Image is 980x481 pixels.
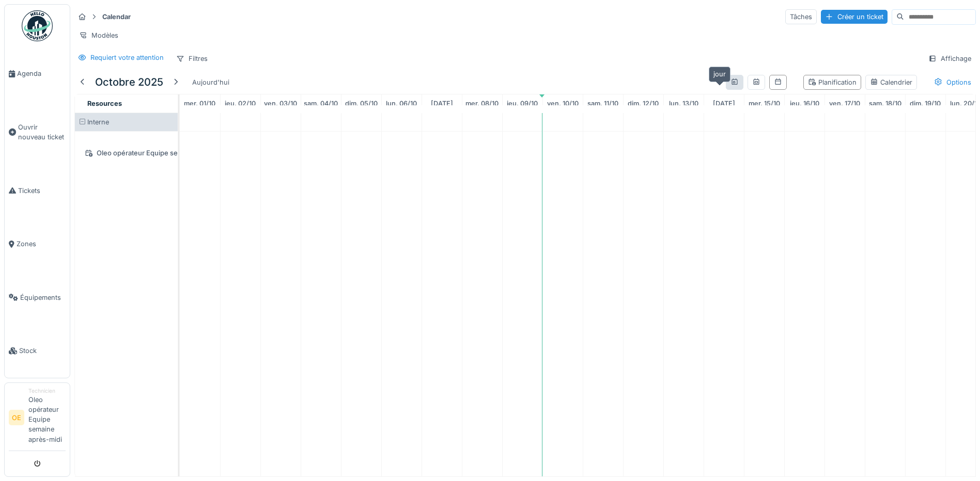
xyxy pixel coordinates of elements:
a: OE TechnicienOleo opérateur Equipe semaine après-midi [9,387,66,451]
a: 4 octobre 2025 [301,97,340,110]
strong: Calendar [98,12,135,22]
div: Options [929,75,976,90]
li: Oleo opérateur Equipe semaine après-midi [28,387,66,448]
a: 8 octobre 2025 [463,97,501,110]
div: Filtres [172,51,212,66]
a: 11 octobre 2025 [585,97,621,110]
span: Resources [87,100,122,107]
span: Agenda [17,69,66,78]
a: 10 octobre 2025 [545,97,581,110]
a: Stock [5,324,70,378]
a: 6 octobre 2025 [383,97,419,110]
div: Oleo opérateur Equipe semaine après-midi [81,147,172,159]
a: 17 octobre 2025 [827,97,863,110]
a: 7 octobre 2025 [428,97,456,110]
span: Interne [87,118,109,126]
a: 12 octobre 2025 [625,97,661,110]
a: 3 octobre 2025 [261,97,300,110]
span: Équipements [20,293,66,302]
a: 16 octobre 2025 [787,97,822,110]
span: Tickets [18,186,66,196]
a: 9 octobre 2025 [504,97,540,110]
a: 5 octobre 2025 [343,97,380,110]
span: Ouvrir nouveau ticket [18,122,66,142]
span: Stock [19,346,66,356]
div: jour [709,67,730,82]
a: Zones [5,217,70,271]
a: Ouvrir nouveau ticket [5,101,70,164]
div: Affichage [924,51,976,66]
li: OE [9,410,24,425]
div: Tâches [785,9,817,24]
img: Badge_color-CXgf-gQk.svg [22,10,53,41]
a: 18 octobre 2025 [866,97,904,110]
a: 1 octobre 2025 [181,97,218,110]
a: Tickets [5,164,70,217]
a: 15 octobre 2025 [746,97,783,110]
div: Planification [808,77,857,87]
a: Équipements [5,270,70,324]
div: Technicien [28,387,66,395]
a: 13 octobre 2025 [666,97,701,110]
a: 2 octobre 2025 [222,97,258,110]
div: Modèles [74,28,123,43]
div: Calendrier [870,77,912,87]
a: 19 octobre 2025 [907,97,943,110]
span: Zones [17,239,66,249]
div: Créer un ticket [821,10,888,24]
div: Requiert votre attention [90,53,164,62]
div: Aujourd'hui [188,75,234,89]
a: 14 octobre 2025 [710,97,738,110]
h5: octobre 2025 [95,76,163,88]
a: Agenda [5,47,70,101]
